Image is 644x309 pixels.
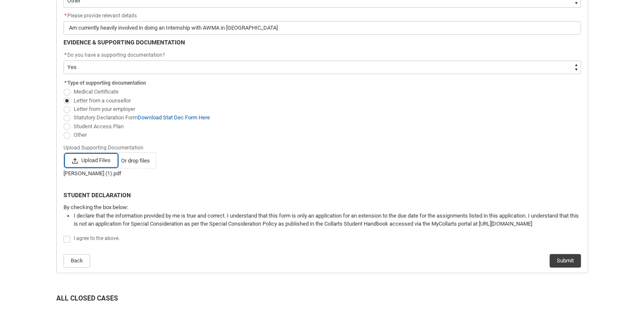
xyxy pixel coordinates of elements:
[64,192,131,199] b: STUDENT DECLARATION
[74,235,120,241] span: I agree to the above.
[64,254,90,268] button: Back
[56,293,588,306] h2: All Closed Cases
[65,154,118,167] span: Upload Files
[64,13,137,19] span: Please provide relevant details
[64,52,66,58] abbr: required
[64,39,185,46] b: EVIDENCE & SUPPORTING DOCUMENTATION
[138,114,210,121] a: Download Stat Dec Form Here
[64,13,66,19] abbr: required
[74,97,131,104] span: Letter from a counsellor
[64,80,66,86] abbr: required
[64,142,147,152] span: Upload Supporting Documentation
[74,88,119,95] span: Medical Certificate
[64,169,581,178] div: [PERSON_NAME] (1).pdf
[74,114,210,121] span: Statutory Declaration Form
[74,212,581,228] li: I declare that the information provided by me is true and correct. I understand that this form is...
[67,52,165,58] span: Do you have a supporting documentation?
[64,203,581,212] p: By checking the box below:
[74,106,135,112] span: Letter from your employer
[121,157,150,165] span: Or drop files
[67,80,146,86] span: Type of supporting documentation
[550,254,581,268] button: Submit
[74,123,124,130] span: Student Access Plan
[74,132,87,138] span: Other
